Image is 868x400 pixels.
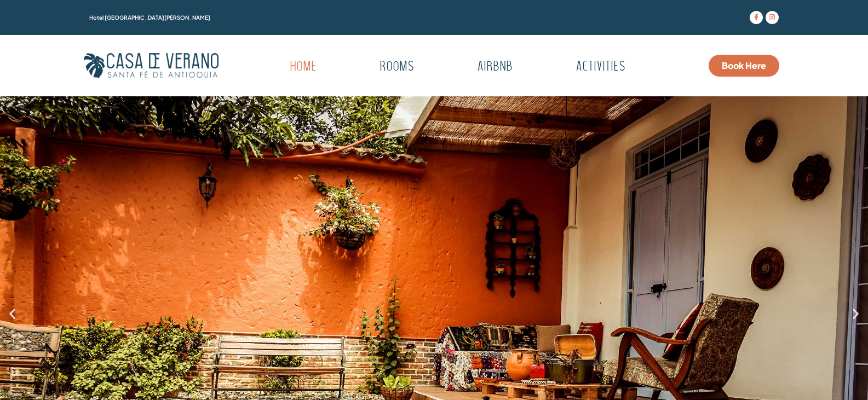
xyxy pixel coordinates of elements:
[722,61,766,70] span: Book Here
[352,55,441,80] a: Rooms
[548,55,653,80] a: Activities
[262,55,344,80] a: Home
[450,55,540,80] a: Airbnb
[89,15,649,20] h1: Hotel [GEOGRAPHIC_DATA][PERSON_NAME]
[709,55,779,77] a: Book Here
